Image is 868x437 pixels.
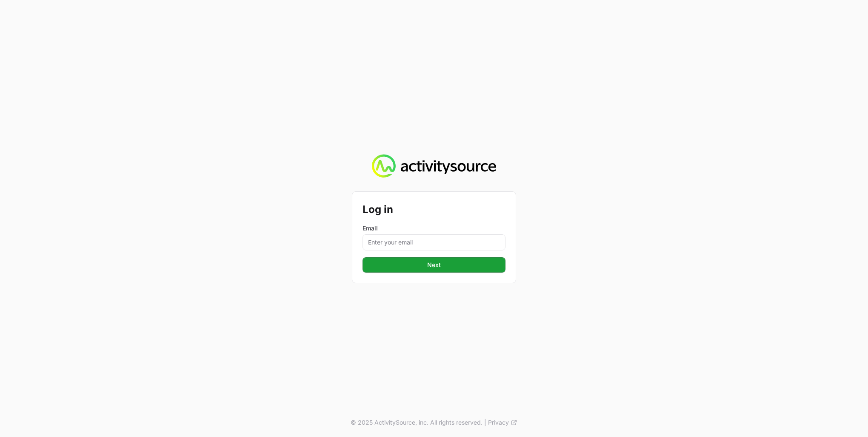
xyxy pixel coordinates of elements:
[363,224,505,233] label: Email
[363,202,505,217] h2: Log in
[368,260,500,270] span: Next
[363,257,505,273] button: Next
[484,418,486,427] span: |
[363,234,505,250] input: Enter your email
[488,418,517,427] a: Privacy
[372,154,496,178] img: Activity Source
[351,418,483,427] p: © 2025 ActivitySource, inc. All rights reserved.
